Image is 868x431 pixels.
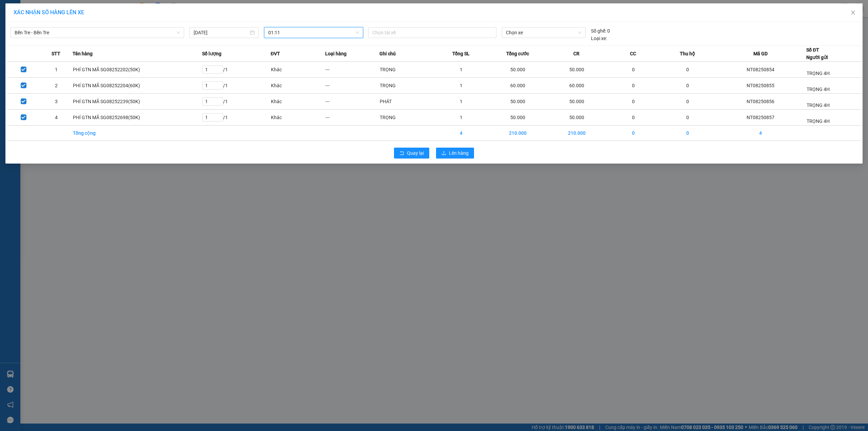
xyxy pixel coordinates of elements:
span: Số ghế: [591,27,606,35]
td: PHÍ GTN MÃ SG08252202(50K) [73,62,202,78]
span: Mã GD [753,50,768,57]
span: CC [630,50,636,57]
td: 0 [660,126,715,141]
td: 50.000 [489,110,547,126]
td: Khác [271,62,325,78]
span: Tổng cước [506,50,529,57]
span: STT [52,50,60,57]
span: CR [573,50,579,57]
td: 0 [660,110,715,126]
td: 1 [434,78,489,94]
span: TRỌNG 4H [807,87,830,92]
td: 60.000 [547,78,606,94]
input: 12/08/2025 [194,29,249,36]
span: close [850,10,856,15]
td: 3 [40,94,72,110]
div: 0 [591,27,610,35]
td: 0 [606,62,660,78]
td: 0 [606,94,660,110]
td: 4 [434,126,489,141]
td: Khác [271,78,325,94]
td: 210.000 [489,126,547,141]
td: 0 [606,78,660,94]
span: Số lượng [202,50,221,57]
span: Ghi chú [379,50,396,57]
td: TRỌNG [379,62,434,78]
td: --- [325,94,380,110]
td: 2 [40,78,72,94]
span: Loại xe: [591,35,607,42]
td: 1 [40,62,72,78]
td: 1 [434,94,489,110]
td: 1 [434,110,489,126]
td: PHÁT [379,94,434,110]
td: --- [325,78,380,94]
span: Thu hộ [680,50,695,57]
span: upload [441,151,446,156]
span: Lên hàng [449,149,469,157]
span: TRỌNG 4H [807,71,830,76]
td: 50.000 [547,94,606,110]
span: XÁC NHẬN SỐ HÀNG LÊN XE [14,9,84,16]
td: TRỌNG [379,78,434,94]
td: 0 [660,94,715,110]
span: ĐVT [271,50,280,57]
td: NT08250856 [715,94,807,110]
td: 4 [715,126,807,141]
td: / 1 [202,110,271,126]
div: Số ĐT Người gửi [806,46,828,61]
span: Chọn xe [506,27,581,38]
td: NT08250855 [715,78,807,94]
td: 50.000 [547,110,606,126]
td: / 1 [202,62,271,78]
span: Loại hàng [325,50,347,57]
td: 4 [40,110,72,126]
button: uploadLên hàng [436,148,474,158]
td: Khác [271,94,325,110]
td: --- [325,110,380,126]
td: 50.000 [489,94,547,110]
td: 0 [660,62,715,78]
td: / 1 [202,78,271,94]
td: Tổng cộng [73,126,202,141]
td: PHÍ GTN MÃ SG08252698(50K) [73,110,202,126]
td: 50.000 [547,62,606,78]
span: TRỌNG 4H [807,102,830,108]
span: Quay lại [407,149,424,157]
td: --- [325,62,380,78]
span: 01:11 [268,27,359,38]
span: rollback [399,151,404,156]
span: TRỌNG 4H [807,118,830,124]
span: Bến Tre - Bến Tre [15,27,180,38]
td: Khác [271,110,325,126]
td: 0 [606,126,660,141]
td: PHÍ GTN MÃ SG08252204(60K) [73,78,202,94]
td: TRỌNG [379,110,434,126]
span: Tên hàng [73,50,93,57]
td: 60.000 [489,78,547,94]
td: 210.000 [547,126,606,141]
td: NT08250857 [715,110,807,126]
span: Tổng SL [452,50,470,57]
button: Close [844,3,863,22]
td: / 1 [202,94,271,110]
td: 1 [434,62,489,78]
td: NT08250854 [715,62,807,78]
td: 0 [660,78,715,94]
button: rollbackQuay lại [394,148,429,158]
td: 50.000 [489,62,547,78]
td: PHÍ GTN MÃ SG08252239(50K) [73,94,202,110]
td: 0 [606,110,660,126]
